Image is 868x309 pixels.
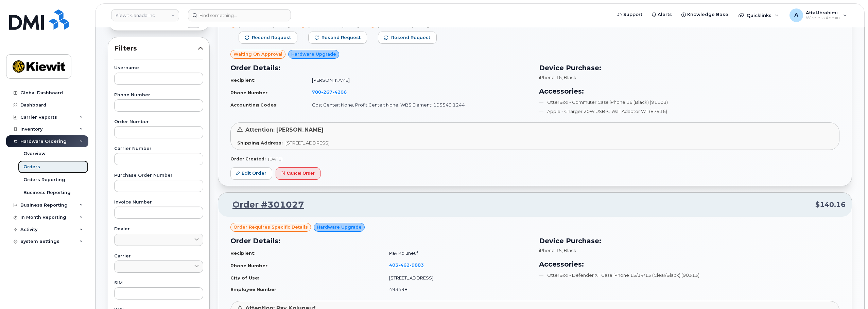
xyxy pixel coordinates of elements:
span: Hardware Upgrade [291,51,336,57]
label: Purchase Order Number [114,173,203,178]
td: [PERSON_NAME] [306,74,531,86]
label: Carrier [114,254,203,258]
li: OtterBox - Defender XT Case iPhone 15/14/13 (Clear/Black) (90313) [539,272,839,278]
label: Carrier Number [114,147,203,151]
span: Knowledge Base [687,11,728,18]
span: Wireless Admin [806,15,840,21]
span: iPhone 16 [539,75,562,80]
span: 462 [398,262,410,268]
span: [DATE] [268,156,282,161]
h3: Accessories: [539,86,839,96]
a: Alerts [647,8,677,21]
strong: Shipping Address: [237,140,283,146]
td: Cost Center: None, Profit Center: None, WBS Element: 105549.1244 [306,99,531,111]
strong: Accounting Codes: [230,102,278,108]
span: 4206 [332,89,347,95]
span: Filters [114,43,198,53]
a: 7802674206 [312,89,355,95]
span: 403 [389,262,424,268]
a: 4034629883 [389,262,432,268]
button: Resend request [239,32,297,44]
button: Cancel Order [276,167,320,180]
span: Attal.Ibrahimi [806,10,840,15]
label: SIM [114,281,203,285]
span: , Black [562,248,576,253]
td: Pav Koluneuf [383,247,531,259]
a: Support [613,8,647,21]
span: Resend request [252,35,291,41]
h3: Accessories: [539,259,839,269]
span: 780 [312,89,347,95]
strong: Employee Number [230,287,276,292]
a: Knowledge Base [677,8,733,21]
h3: Order Details: [230,63,531,73]
span: Quicklinks [747,13,771,18]
span: 9883 [410,262,424,268]
button: Resend request [378,32,437,44]
strong: City of Use: [230,275,259,281]
span: Resend request [391,35,430,41]
span: A [794,11,798,19]
input: Find something... [188,9,291,21]
iframe: Messenger Launcher [838,279,863,304]
a: Edit Order [230,167,272,180]
span: Attention: [PERSON_NAME] [245,127,324,133]
span: Waiting On Approval [233,51,282,57]
span: , Black [562,75,576,80]
label: Dealer [114,227,203,231]
label: Order Number [114,120,203,124]
span: iPhone 15 [539,248,562,253]
span: Alerts [658,11,672,18]
li: OtterBox - Commuter Case iPhone 16 (Black) (91103) [539,99,839,105]
label: Phone Number [114,93,203,97]
strong: Phone Number [230,90,267,95]
strong: Recipient: [230,77,256,83]
a: Order #301027 [224,199,304,211]
span: Order requires Specific details [233,224,308,230]
div: Attal.Ibrahimi [785,8,852,22]
h3: Device Purchase: [539,63,839,73]
span: 267 [321,89,332,95]
li: Apple - Charger 20W USB-C Wall Adaptor WT (87916) [539,108,839,115]
h3: Device Purchase: [539,236,839,246]
label: Invoice Number [114,200,203,205]
div: Quicklinks [734,8,783,22]
span: Resend request [322,35,361,41]
span: $140.16 [815,200,846,210]
a: Kiewit Canada Inc [111,9,179,21]
strong: Order Created: [230,156,265,161]
button: Resend request [308,32,367,44]
h3: Order Details: [230,236,531,246]
label: Username [114,66,203,70]
td: [STREET_ADDRESS] [383,272,531,284]
span: Support [623,11,642,18]
span: [STREET_ADDRESS] [285,140,330,146]
td: 493498 [383,284,531,295]
strong: Phone Number [230,263,267,268]
strong: Recipient: [230,250,256,256]
span: Hardware Upgrade [317,224,362,230]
